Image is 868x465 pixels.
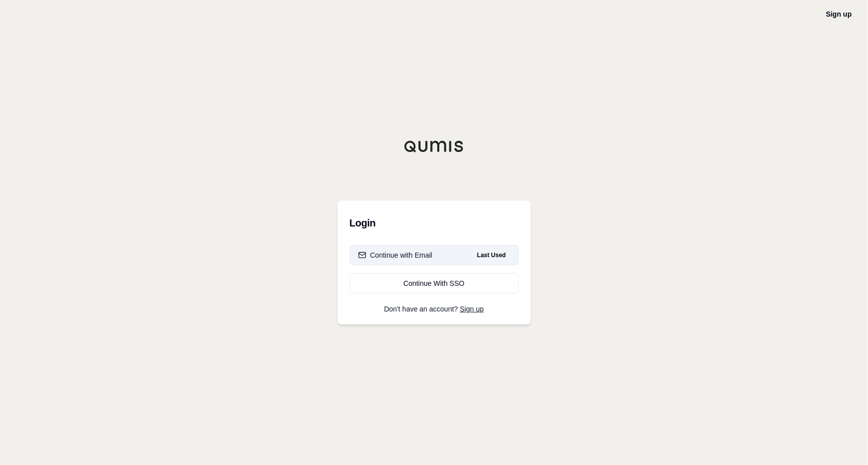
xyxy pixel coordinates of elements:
[350,273,519,293] a: Continue With SSO
[358,278,510,288] div: Continue With SSO
[350,245,519,265] button: Continue with EmailLast Used
[473,249,510,261] span: Last Used
[404,140,464,152] img: Qumis
[350,213,519,233] h3: Login
[350,305,519,313] p: Don't have an account?
[826,10,852,18] a: Sign up
[358,250,433,260] div: Continue with Email
[460,305,484,313] a: Sign up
